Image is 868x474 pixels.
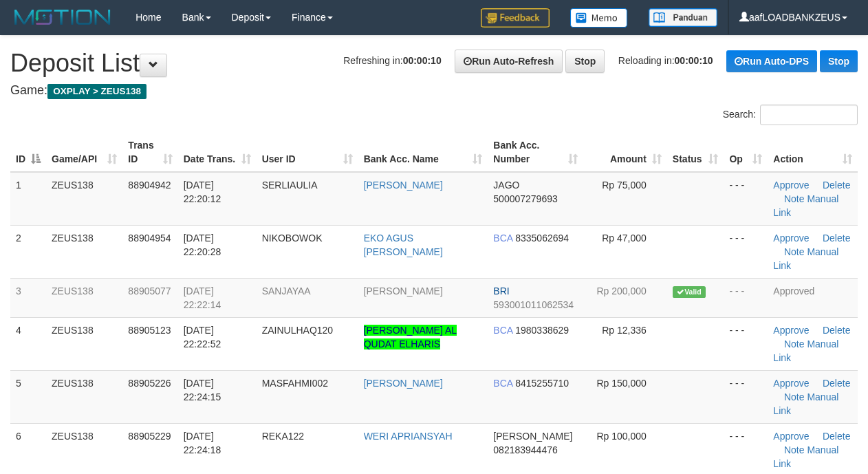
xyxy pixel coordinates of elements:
[823,325,850,336] a: Delete
[481,8,550,28] img: Feedback.jpg
[784,444,805,455] a: Note
[128,180,171,191] span: 88904942
[823,431,850,442] a: Delete
[128,378,171,389] span: 88905226
[364,325,457,349] a: [PERSON_NAME] AL QUDAT ELHARIS
[724,317,768,370] td: - - -
[128,325,171,336] span: 88905123
[46,133,122,172] th: Game/API: activate to sort column ascending
[178,133,257,172] th: Date Trans.: activate to sort column ascending
[515,325,569,336] span: Copy 1980338629 to clipboard
[455,50,563,73] a: Run Auto-Refresh
[726,50,817,72] a: Run Auto-DPS
[773,233,809,244] a: Approve
[10,84,858,98] h4: Game:
[784,246,805,257] a: Note
[596,286,646,297] span: Rp 200,000
[724,133,768,172] th: Op: activate to sort column ascending
[649,8,717,27] img: panduan.png
[773,193,838,218] a: Manual Link
[602,233,647,244] span: Rp 47,000
[596,431,646,442] span: Rp 100,000
[493,299,574,310] span: Copy 593001011062534 to clipboard
[724,370,768,423] td: - - -
[823,233,850,244] a: Delete
[343,55,441,66] span: Refreshing in:
[768,133,858,172] th: Action: activate to sort column ascending
[10,133,46,172] th: ID: activate to sort column descending
[724,225,768,278] td: - - -
[493,444,557,455] span: Copy 082183944476 to clipboard
[823,378,850,389] a: Delete
[10,225,46,278] td: 2
[262,325,333,336] span: ZAINULHAQ120
[823,180,850,191] a: Delete
[820,50,858,72] a: Stop
[46,225,122,278] td: ZEUS138
[784,193,805,204] a: Note
[262,286,311,297] span: SANJAYAA
[128,286,171,297] span: 88905077
[128,233,171,244] span: 88904954
[724,172,768,226] td: - - -
[784,391,805,402] a: Note
[184,378,221,402] span: [DATE] 22:24:15
[602,180,647,191] span: Rp 75,000
[723,105,858,125] label: Search:
[46,278,122,317] td: ZEUS138
[493,286,509,297] span: BRI
[773,325,809,336] a: Approve
[493,431,572,442] span: [PERSON_NAME]
[10,370,46,423] td: 5
[184,286,221,310] span: [DATE] 22:22:14
[784,338,805,349] a: Note
[184,431,221,455] span: [DATE] 22:24:18
[596,378,646,389] span: Rp 150,000
[773,378,809,389] a: Approve
[515,233,569,244] span: Copy 8335062694 to clipboard
[364,233,443,257] a: EKO AGUS [PERSON_NAME]
[675,55,713,66] strong: 00:00:10
[262,180,318,191] span: SERLIAULIA
[493,180,519,191] span: JAGO
[773,338,838,363] a: Manual Link
[262,431,304,442] span: REKA122
[618,55,713,66] span: Reloading in:
[493,193,557,204] span: Copy 500007279693 to clipboard
[262,233,323,244] span: NIKOBOWOK
[773,391,838,416] a: Manual Link
[673,286,706,298] span: Valid transaction
[184,180,221,204] span: [DATE] 22:20:12
[184,233,221,257] span: [DATE] 22:20:28
[565,50,605,73] a: Stop
[493,325,512,336] span: BCA
[602,325,647,336] span: Rp 12,336
[493,378,512,389] span: BCA
[358,133,488,172] th: Bank Acc. Name: activate to sort column ascending
[724,278,768,317] td: - - -
[128,431,171,442] span: 88905229
[515,378,569,389] span: Copy 8415255710 to clipboard
[570,8,628,28] img: Button%20Memo.svg
[184,325,221,349] span: [DATE] 22:22:52
[773,431,809,442] a: Approve
[364,180,443,191] a: [PERSON_NAME]
[10,7,115,28] img: MOTION_logo.png
[10,278,46,317] td: 3
[773,180,809,191] a: Approve
[403,55,442,66] strong: 00:00:10
[773,444,838,469] a: Manual Link
[122,133,177,172] th: Trans ID: activate to sort column ascending
[10,50,858,77] h1: Deposit List
[46,370,122,423] td: ZEUS138
[583,133,666,172] th: Amount: activate to sort column ascending
[667,133,724,172] th: Status: activate to sort column ascending
[760,105,858,125] input: Search:
[773,246,838,271] a: Manual Link
[46,172,122,226] td: ZEUS138
[768,278,858,317] td: Approved
[493,233,512,244] span: BCA
[10,317,46,370] td: 4
[46,317,122,370] td: ZEUS138
[10,172,46,226] td: 1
